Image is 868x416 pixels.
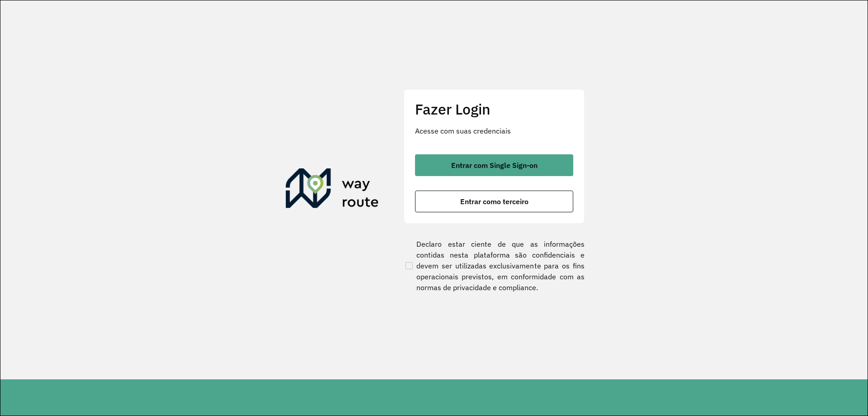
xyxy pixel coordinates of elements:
p: Acesse com suas credenciais [415,125,573,136]
img: Roteirizador AmbevTech [286,168,379,212]
label: Declaro estar ciente de que as informações contidas nesta plataforma são confidenciais e devem se... [404,239,585,293]
button: button [415,191,573,212]
span: Entrar como terceiro [460,198,528,205]
h2: Fazer Login [415,100,573,118]
span: Entrar com Single Sign-on [451,162,538,169]
button: button [415,154,573,176]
